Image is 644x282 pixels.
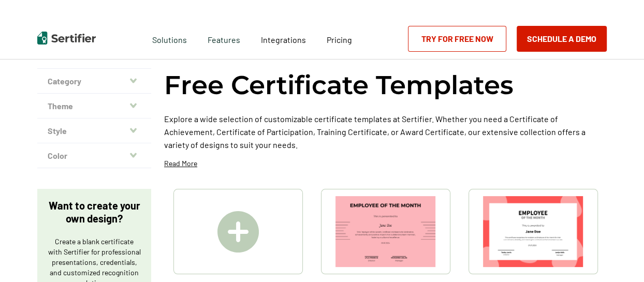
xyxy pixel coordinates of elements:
img: Create A Blank Certificate [217,211,259,253]
a: Integrations [261,32,306,45]
button: Style [37,118,151,143]
button: Schedule a Demo [517,26,607,52]
p: Read More [164,158,197,169]
span: Integrations [261,35,306,44]
img: Sertifier | Digital Credentialing Platform [37,32,96,44]
img: Simple & Modern Employee of the Month Certificate Template [335,196,436,267]
span: Features [208,32,240,45]
button: Category [37,69,151,94]
p: Want to create your own design? [48,199,141,225]
span: Pricing [327,35,352,44]
span: Solutions [152,32,187,45]
p: Explore a wide selection of customizable certificate templates at Sertifier. Whether you need a C... [164,112,607,151]
a: Pricing [327,32,352,45]
button: Color [37,143,151,168]
img: Modern & Red Employee of the Month Certificate Template [483,196,583,267]
h1: Free Certificate Templates [164,68,514,102]
a: Try for Free Now [408,26,506,52]
button: Theme [37,94,151,118]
